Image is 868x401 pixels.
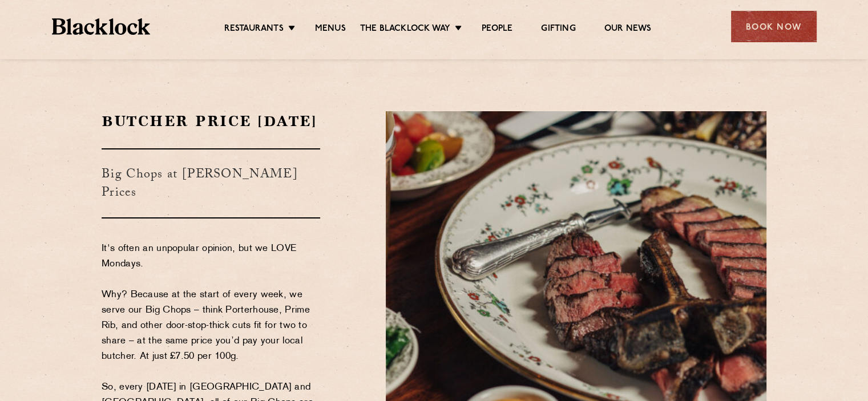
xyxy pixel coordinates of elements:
a: Our News [604,23,652,36]
a: Gifting [541,23,575,36]
a: Restaurants [224,23,284,36]
h2: Butcher Price [DATE] [102,111,320,131]
img: BL_Textured_Logo-footer-cropped.svg [52,18,151,35]
div: Book Now [731,11,817,42]
a: People [482,23,512,36]
h3: Big Chops at [PERSON_NAME] Prices [102,148,320,218]
a: Menus [315,23,346,36]
a: The Blacklock Way [360,23,450,36]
